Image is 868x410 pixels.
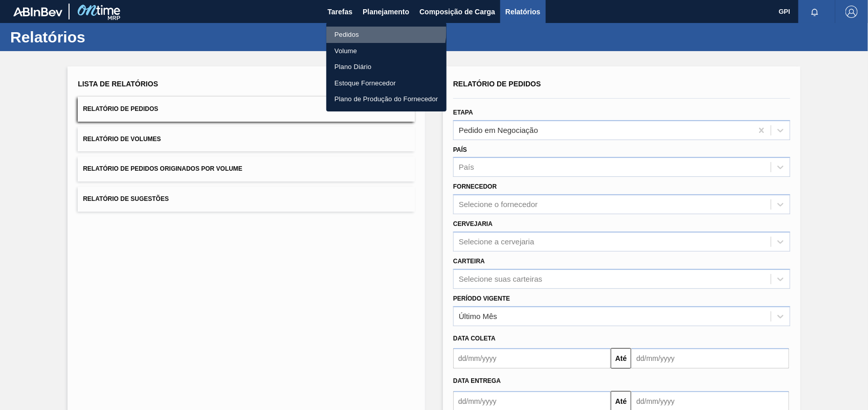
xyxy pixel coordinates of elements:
[326,43,447,59] a: Volume
[326,91,447,107] a: Plano de Produção do Fornecedor
[326,59,447,75] a: Plano Diário
[326,75,447,92] a: Estoque Fornecedor
[326,27,447,43] a: Pedidos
